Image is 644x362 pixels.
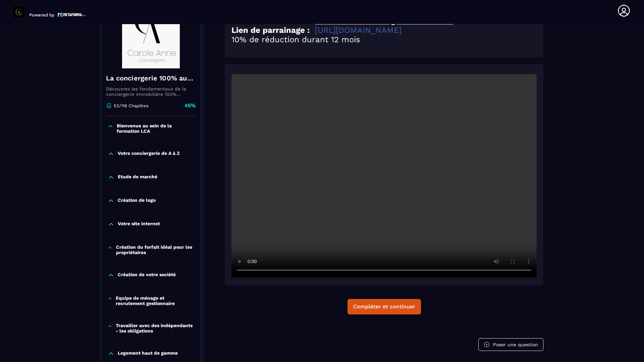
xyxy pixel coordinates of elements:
[116,323,194,334] p: Travailler avec des indépendants - les obligations
[118,272,176,279] p: Création de votre société
[231,25,310,35] strong: Lien de parrainage :
[118,150,180,157] p: Votre conciergerie de A à Z
[13,7,24,17] img: logo-branding
[315,25,401,35] a: [URL][DOMAIN_NAME]
[116,295,194,306] p: Equipe de ménage et recrutement gestionnaire
[29,12,54,17] p: Powered by
[58,12,86,17] img: logo
[118,197,156,204] p: Création de logo
[114,103,149,108] p: 52/116 Chapitres
[184,102,196,109] p: 45%
[347,299,421,314] button: Compléter et continuer
[353,303,415,310] div: Compléter et continuer
[118,174,157,181] p: Etude de marché
[116,244,194,255] p: Création du forfait idéal pour les propriétaires
[117,123,194,134] p: Bienvenue au sein de la formation LCA
[118,350,178,357] p: Logement haut de gamme
[231,35,537,44] h2: 10% de réduction durant 12 mois
[106,86,196,97] p: Découvrez les fondamentaux de la conciergerie immobilière 100% automatisée. Cette formation est c...
[106,73,196,83] h4: La conciergerie 100% automatisée
[478,338,543,351] button: Poser une question
[106,1,196,68] img: banner
[118,221,160,228] p: Votre site internet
